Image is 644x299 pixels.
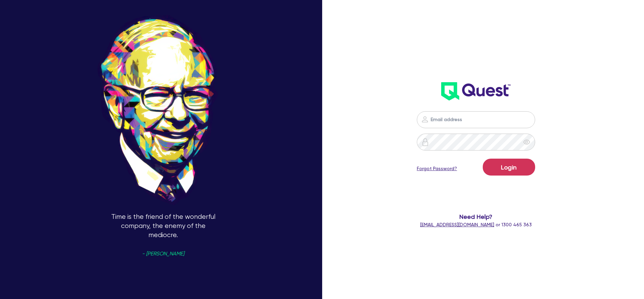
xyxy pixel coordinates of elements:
img: wH2k97JdezQIQAAAABJRU5ErkJggg== [441,82,510,100]
img: icon-password [421,115,429,123]
input: Email address [417,111,535,128]
span: eye [523,139,530,145]
button: Login [483,159,535,176]
span: Need Help? [390,212,563,221]
span: or 1300 465 363 [420,222,532,227]
span: - [PERSON_NAME] [142,251,184,256]
a: Forgot Password? [417,165,457,172]
a: [EMAIL_ADDRESS][DOMAIN_NAME] [420,222,494,227]
img: icon-password [421,138,429,146]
